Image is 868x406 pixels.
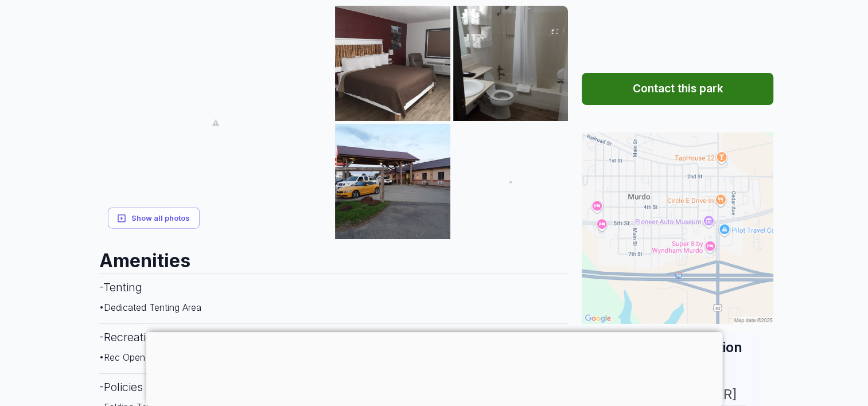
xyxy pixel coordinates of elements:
[335,6,450,121] img: AAcXr8rLXY1mxYTRhRDEIraRVVbBT-q5l7B2d9_UxllRCp8J0R8axdbbJHJsnWPtdtO4mN1n_Eygvv9eNFWA1QOgT6mGxEfYV...
[582,73,773,105] button: Contact this park
[453,124,569,239] img: AAcXr8peuCfAVFNeBS6YO_0MEwo5Amm7npgljbZkPvZgaFw1GSsaBUD6STdt4VwzZ-pzy5PBNAU6xMOmRPjUHjT-73Qybv2r2...
[99,302,201,313] span: • Dedicated Tenting Area
[582,132,773,324] img: Map for American Inn & RV Park
[99,6,333,239] img: AAcXr8rsbHG4D0ctmIAJ2F0rsdHBUe8gLr6NU9RzQ0SC0uEcpEYjyCOBuapQBoCWOH3a_t5xqimawqtZwAYFMX-Qxlojv7HON...
[99,274,569,300] h3: - Tenting
[99,323,569,350] h3: - Recreational Facilities
[453,6,569,121] img: AAcXr8ohTgi9lXfTHNffL-SS0lFoB0f5GUgumKMkDf0-ubb1suuVSOJGMT0pvBU8pDsMmZWSxWYEQjhC_Iwjn8Hnsbh2_KZ7Q...
[99,239,569,274] h2: Amenities
[335,124,450,239] img: AAcXr8piI-5yZcuv6_5eFcdH8RqKBwMUTe6q0xCG9IqJPEUY6rCJdmWhU2uLOzsXpGZI7-aW1ptItMc6NtX5eUIBLQHduuec6...
[99,352,200,363] span: • Rec Open to the Public
[99,373,569,400] h3: - Policies
[146,332,722,403] iframe: Advertisement
[108,208,200,229] button: Show all photos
